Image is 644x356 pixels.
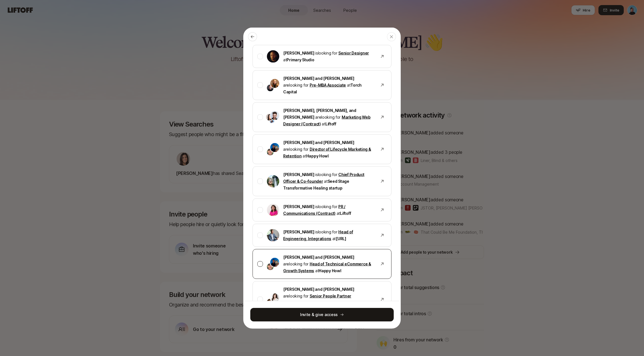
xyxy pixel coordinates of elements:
[319,268,341,273] span: Happy Howl
[283,254,374,274] p: are looking for at
[283,172,364,184] a: Chief Product Officer & Co-founder
[283,294,366,305] a: Senior People Partner ([GEOGRAPHIC_DATA]/[GEOGRAPHIC_DATA])
[283,107,374,127] p: are looking for at
[267,204,279,216] img: Emma Frane
[283,76,354,81] span: [PERSON_NAME] and [PERSON_NAME]
[270,111,279,120] img: Andy Cullen
[250,308,394,321] button: Invite & give access
[283,203,374,217] p: is looking for at
[283,139,374,159] p: are looking for at
[267,263,274,270] img: Josh Pierce
[283,229,353,241] a: Head of Engineering, Integrations
[325,121,336,126] span: Liftoff
[283,262,371,273] a: Head of Technical eCommerce & Growth Systems
[266,114,273,120] img: Eleanor Morgan
[283,50,374,63] p: is looking for at
[310,83,346,87] a: Pre-MBA Associate
[283,115,370,126] a: Marketing Web Designer (Contract)
[283,140,354,145] span: [PERSON_NAME] and [PERSON_NAME]
[283,204,345,216] a: PR / Communications (Contract)
[267,50,279,63] img: Nicholas Pattison
[270,293,279,302] img: Brianna Rizzo
[283,287,354,292] span: [PERSON_NAME] and [PERSON_NAME]
[283,229,314,234] span: [PERSON_NAME]
[267,229,279,242] img: Taylor Berghane
[283,75,374,95] p: are looking for at
[270,143,279,152] img: Colin Buckley
[283,255,354,260] span: [PERSON_NAME] and [PERSON_NAME]
[283,108,356,120] span: [PERSON_NAME], [PERSON_NAME], and [PERSON_NAME]
[283,204,314,209] span: [PERSON_NAME]
[340,211,351,216] span: Liftoff
[267,175,279,188] img: Carter Cleveland
[283,229,374,242] p: is looking for at
[270,258,279,267] img: Colin Buckley
[336,236,346,241] span: [URL]
[283,51,314,55] span: [PERSON_NAME]
[283,83,362,94] span: Torch Capital
[283,172,314,177] span: [PERSON_NAME]
[283,286,374,313] p: are looking for at
[283,171,374,191] p: is looking for at
[283,147,371,158] a: Director of Lifecycle Marketing & Retention
[267,85,274,91] img: Christopher Harper
[267,149,274,156] img: Josh Pierce
[306,154,329,158] span: Happy Howl
[270,119,274,123] img: Dan Tase
[338,51,369,55] a: Senior Designer
[270,79,279,88] img: Katie Reiner
[283,179,349,190] span: Seed Stage Transformative Healing startup
[287,57,314,62] span: Primary Studio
